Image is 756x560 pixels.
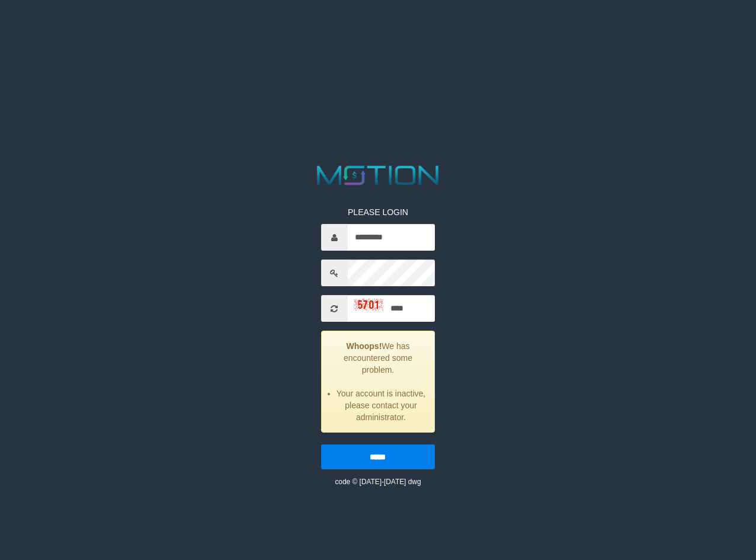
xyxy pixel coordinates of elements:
[337,388,426,423] li: Your account is inactive, please contact your administrator.
[312,162,444,188] img: MOTION_logo.png
[321,206,435,218] p: PLEASE LOGIN
[354,299,383,311] img: captcha
[346,341,382,351] strong: Whoops!
[335,478,421,486] small: code © [DATE]-[DATE] dwg
[321,331,435,433] div: We has encountered some problem.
